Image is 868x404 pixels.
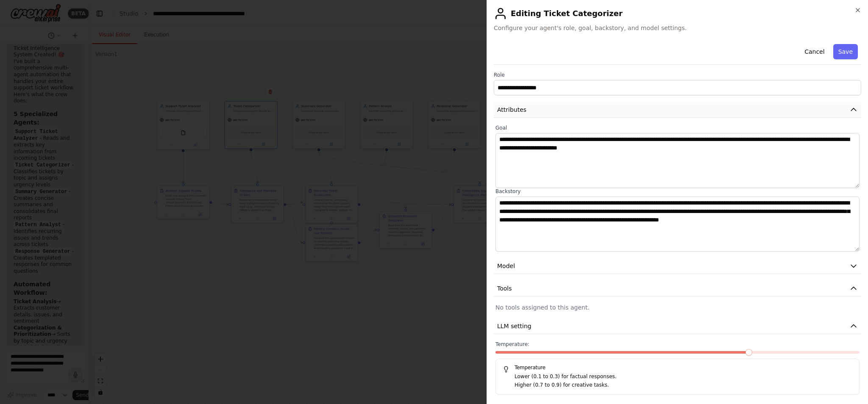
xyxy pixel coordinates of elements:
span: LLM setting [497,322,531,330]
span: Temperature: [495,341,529,348]
h5: Temperature [503,364,852,371]
button: Attributes [494,102,861,118]
label: Backstory [495,188,860,195]
label: Role [494,72,861,78]
h2: Editing Ticket Categorizer [494,7,861,20]
button: Save [833,44,858,59]
button: LLM setting [494,318,861,334]
p: No tools assigned to this agent. [495,303,860,312]
button: Model [494,258,861,274]
button: Tools [494,281,861,296]
span: Tools [497,284,512,293]
span: Model [497,262,515,270]
p: Lower (0.1 to 0.3) for factual responses. [515,373,852,381]
label: Goal [495,125,860,131]
span: Attributes [497,105,526,114]
p: Higher (0.7 to 0.9) for creative tasks. [515,381,852,390]
span: Configure your agent's role, goal, backstory, and model settings. [494,24,861,32]
button: Cancel [799,44,829,59]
